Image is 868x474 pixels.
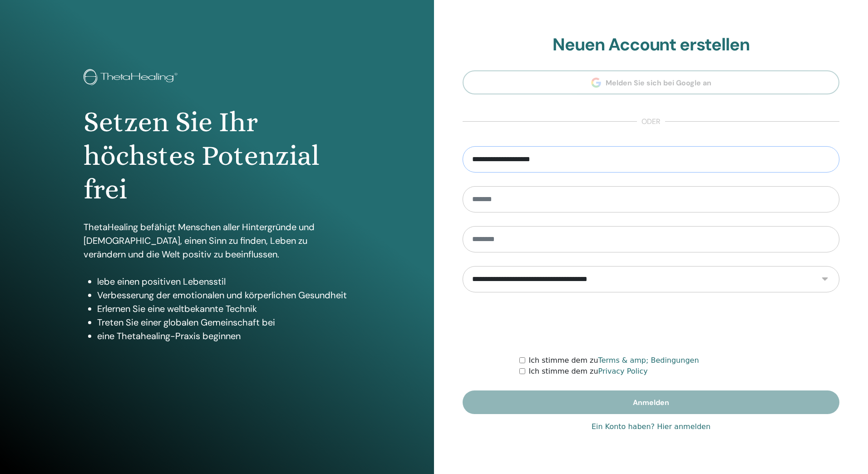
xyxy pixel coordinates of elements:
[97,288,350,302] li: Verbesserung der emotionalen und körperlichen Gesundheit
[598,367,648,375] a: Privacy Policy
[84,105,350,207] h1: Setzen Sie Ihr höchstes Potenzial frei
[463,35,839,55] h2: Neuen Account erstellen
[97,316,350,329] li: Treten Sie einer globalen Gemeinschaft bei
[84,220,350,261] p: ThetaHealing befähigt Menschen aller Hintergründe und [DEMOGRAPHIC_DATA], einen Sinn zu finden, L...
[529,355,699,366] label: Ich stimme dem zu
[598,356,699,365] a: Terms & amp; Bedingungen
[592,421,710,432] a: Ein Konto haben? Hier anmelden
[97,302,350,316] li: Erlernen Sie eine weltbekannte Technik
[97,329,350,343] li: eine Thetahealing-Praxis beginnen
[582,306,720,341] iframe: reCAPTCHA
[97,275,350,288] li: lebe einen positiven Lebensstil
[529,366,648,377] label: Ich stimme dem zu
[637,116,665,127] span: oder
